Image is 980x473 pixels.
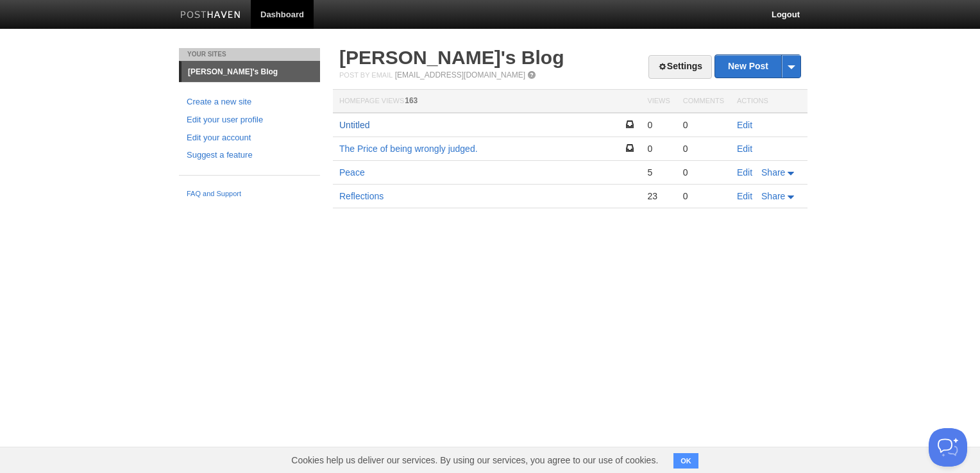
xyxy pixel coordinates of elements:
a: New Post [715,55,800,78]
div: 23 [647,190,670,202]
a: Peace [339,167,365,178]
li: Your Sites [179,48,320,61]
img: Posthaven-bar [180,11,241,21]
div: 0 [683,119,724,131]
a: [PERSON_NAME]'s Blog [339,47,564,68]
a: Create a new site [187,95,312,109]
div: 5 [647,167,670,178]
div: 0 [683,143,724,154]
a: Edit [737,191,752,201]
a: Settings [648,55,712,79]
div: 0 [683,190,724,202]
th: Comments [677,90,731,113]
a: Reflections [339,191,384,201]
a: Edit your account [187,131,312,145]
iframe: Help Scout Beacon - Open [929,428,967,467]
a: Edit your user profile [187,113,312,127]
span: 163 [405,96,418,105]
a: The Price of being wrongly judged. [339,144,478,154]
th: Actions [731,90,807,113]
span: Cookies help us deliver our services. By using our services, you agree to our use of cookies. [278,447,671,473]
a: [PERSON_NAME]'s Blog [182,62,320,82]
a: FAQ and Support [187,188,312,200]
a: Edit [737,120,752,130]
a: Edit [737,144,752,154]
th: Homepage Views [333,90,641,113]
a: Suggest a feature [187,149,312,162]
span: Post by Email [339,71,393,79]
a: Untitled [339,120,369,130]
button: OK [673,453,698,469]
th: Views [641,90,676,113]
div: 0 [683,167,724,178]
a: Edit [737,167,752,178]
span: Share [761,191,785,201]
span: Share [761,167,785,178]
a: [EMAIL_ADDRESS][DOMAIN_NAME] [395,71,525,79]
div: 0 [647,119,670,131]
div: 0 [647,143,670,154]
